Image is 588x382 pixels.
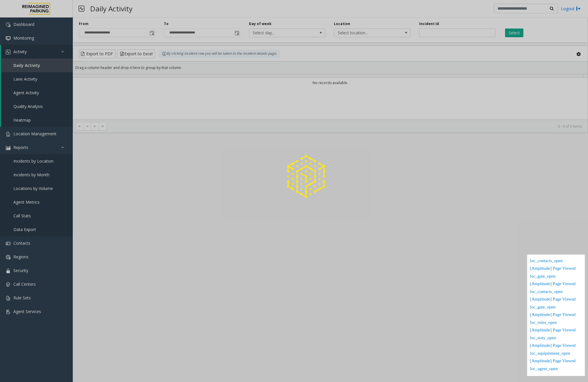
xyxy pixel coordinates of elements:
div: loc_contacts_open [530,288,582,296]
div: [Amplitude] Page Viewed [530,296,582,304]
div: [Amplitude] Page Viewed [530,342,582,350]
div: loc_noty_open [530,335,582,342]
div: [Amplitude] Page Viewed [530,265,582,273]
div: loc_gate_open [530,304,582,312]
div: loc_agent_open [530,365,582,373]
div: [Amplitude] Page Viewed [530,311,582,319]
div: loc_rules_open [530,319,582,327]
div: loc_gate_open [530,273,582,281]
div: [Amplitude] Page Viewed [530,327,582,335]
div: [Amplitude] Page Viewed [530,358,582,365]
div: [Amplitude] Page Viewed [530,280,582,288]
div: loc_contacts_open [530,257,582,265]
div: loc_equipmment_open [530,350,582,358]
